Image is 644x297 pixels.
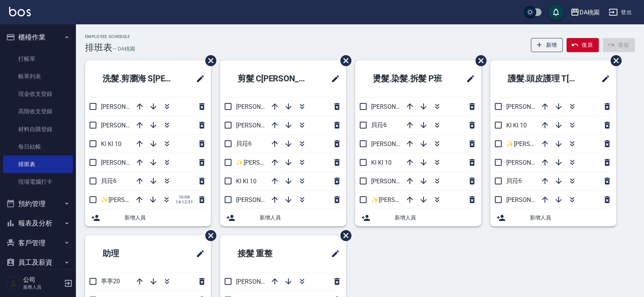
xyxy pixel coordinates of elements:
span: ✨[PERSON_NAME][PERSON_NAME] ✨16 [101,196,216,203]
span: 新增人員 [530,214,610,222]
a: 現金收支登錄 [3,85,73,103]
span: [PERSON_NAME]8 [101,122,150,129]
button: DA桃園 [567,5,603,20]
span: 貝菈6 [236,140,252,147]
div: DA桃園 [579,8,600,17]
span: 刪除班表 [335,224,353,247]
span: 新增人員 [124,214,205,222]
button: 櫃檯作業 [3,27,73,47]
img: Person [6,276,21,291]
h2: 護髮.頭皮護理 T[PERSON_NAME] [496,65,591,92]
h2: 接髮 重整 [226,240,305,267]
span: KI KI 10 [101,140,121,148]
span: 貝菈6 [506,177,522,184]
h2: 剪髮 C[PERSON_NAME] [226,65,321,92]
h2: 洗髮.剪瀏海 S[PERSON_NAME] [91,65,186,92]
span: 修改班表的標題 [461,70,475,88]
span: KI KI 10 [236,178,257,185]
span: [PERSON_NAME]3 [371,103,420,110]
span: [PERSON_NAME]8 [371,178,420,185]
p: 服務人員 [23,284,62,291]
button: 員工及薪資 [3,253,73,272]
span: [PERSON_NAME]5 [371,140,420,148]
img: Logo [9,7,31,16]
span: ✨[PERSON_NAME][PERSON_NAME] ✨16 [371,196,486,203]
span: 刪除班表 [470,49,488,72]
span: [PERSON_NAME]5 [236,278,285,285]
a: 材料自購登錄 [3,121,73,138]
span: [PERSON_NAME]8 [236,122,285,129]
span: [PERSON_NAME]8 [506,159,555,166]
h5: 公司 [23,276,62,284]
h6: — DA桃園 [112,45,135,53]
button: 客戶管理 [3,233,73,253]
button: 登出 [606,5,635,19]
a: 每日結帳 [3,138,73,156]
span: 修改班表的標題 [191,70,205,88]
div: 新增人員 [220,209,346,226]
span: 新增人員 [395,214,475,222]
a: 打帳單 [3,50,73,68]
h3: 排班表 [85,42,112,53]
div: 新增人員 [490,209,616,226]
span: [PERSON_NAME]3 [506,196,555,203]
a: 現場電腦打卡 [3,173,73,191]
span: 新增人員 [260,214,340,222]
span: 修改班表的標題 [597,70,610,88]
span: 刪除班表 [605,49,623,72]
span: 14:12:31 [176,200,193,205]
span: 10/04 [176,195,193,200]
h2: 助理 [91,240,161,267]
span: 刪除班表 [200,49,217,72]
button: 新增 [531,38,563,52]
span: 修改班表的標題 [326,245,340,263]
span: 刪除班表 [335,49,353,72]
span: 貝菈6 [371,121,387,129]
a: 高階收支登錄 [3,103,73,120]
button: 預約管理 [3,194,73,214]
button: save [548,5,564,20]
span: [PERSON_NAME]3 [236,103,285,110]
div: 新增人員 [355,209,481,226]
span: [PERSON_NAME]5 [101,159,150,166]
button: 復原 [567,38,599,52]
span: [PERSON_NAME]3 [101,103,150,110]
span: 葶葶20 [101,278,120,285]
a: 排班表 [3,156,73,173]
span: 貝菈6 [101,177,117,184]
span: 修改班表的標題 [191,245,205,263]
h2: Employee Schedule [85,34,135,39]
span: KI KI 10 [506,122,527,129]
span: ✨[PERSON_NAME][PERSON_NAME] ✨16 [236,159,351,166]
h2: 燙髮.染髮.拆髮 P班 [361,65,456,92]
div: 新增人員 [85,209,211,226]
button: 報表及分析 [3,213,73,233]
span: [PERSON_NAME]5 [236,196,285,203]
span: ✨[PERSON_NAME][PERSON_NAME] ✨16 [506,140,621,148]
span: 修改班表的標題 [326,70,340,88]
a: 帳單列表 [3,68,73,85]
span: 刪除班表 [200,224,217,247]
span: [PERSON_NAME]5 [506,103,555,110]
span: KI KI 10 [371,159,392,166]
